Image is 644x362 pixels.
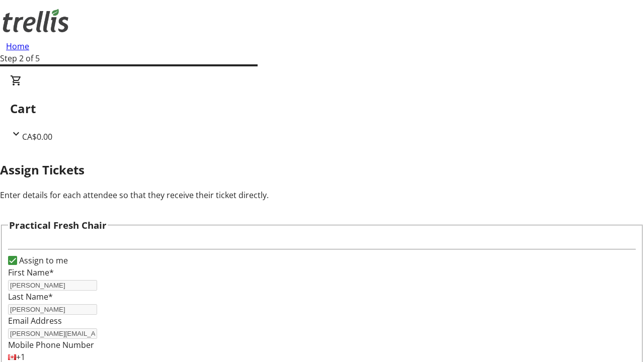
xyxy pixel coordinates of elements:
[10,74,634,143] div: CartCA$0.00
[8,267,54,278] label: First Name*
[8,339,94,350] label: Mobile Phone Number
[9,218,107,232] h3: Practical Fresh Chair
[8,291,53,302] label: Last Name*
[17,254,68,266] label: Assign to me
[10,100,634,118] h2: Cart
[22,131,52,142] span: CA$0.00
[8,315,62,326] label: Email Address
